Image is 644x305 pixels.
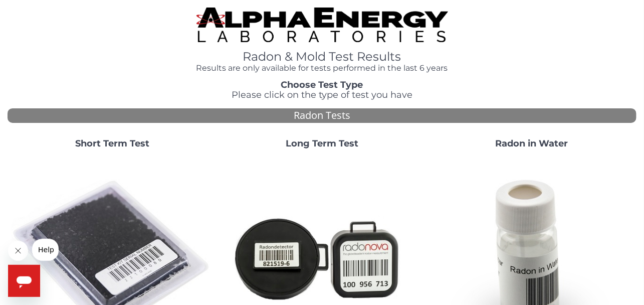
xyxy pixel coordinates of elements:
[281,79,363,90] strong: Choose Test Type
[75,138,149,149] strong: Short Term Test
[196,50,448,63] h1: Radon & Mold Test Results
[8,241,28,261] iframe: Close message
[32,239,59,261] iframe: Message from company
[196,64,448,73] h4: Results are only available for tests performed in the last 6 years
[196,8,448,42] img: TightCrop.jpg
[232,89,412,100] span: Please click on the type of test you have
[8,265,40,297] iframe: Button to launch messaging window
[286,138,358,149] strong: Long Term Test
[495,138,568,149] strong: Radon in Water
[8,108,636,123] div: Radon Tests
